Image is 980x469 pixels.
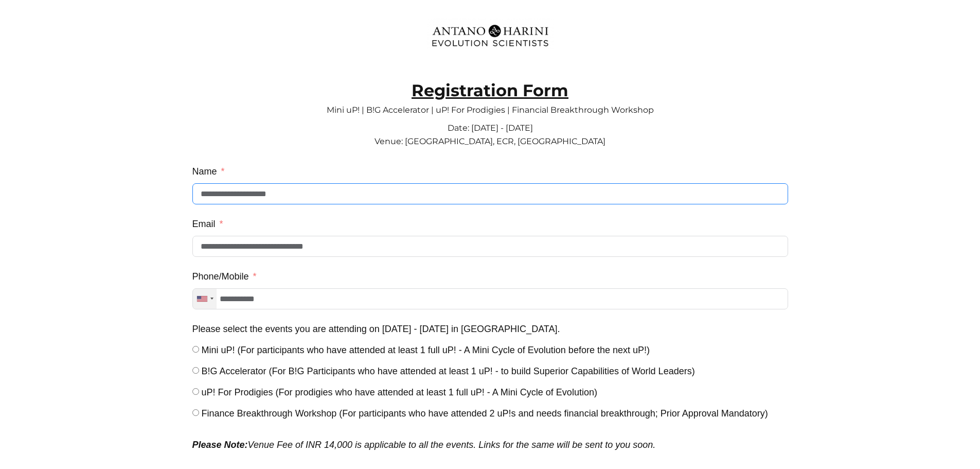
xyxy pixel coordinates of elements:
label: Email [192,215,223,233]
label: Phone/Mobile [192,267,257,286]
input: Finance Breakthrough Workshop (For participants who have attended 2 uP!s and needs financial brea... [192,409,199,416]
em: Venue Fee of INR 14,000 is applicable to all the events. Links for the same will be sent to you s... [192,440,656,450]
label: Please select the events you are attending on 18th - 21st Sep 2025 in Chennai. [192,320,560,338]
input: Mini uP! (For participants who have attended at least 1 full uP! - A Mini Cycle of Evolution befo... [192,346,199,353]
input: B!G Accelerator (For B!G Participants who have attended at least 1 uP! - to build Superior Capabi... [192,367,199,374]
span: B!G Accelerator (For B!G Participants who have attended at least 1 uP! - to build Superior Capabi... [202,366,695,376]
span: uP! For Prodigies (For prodigies who have attended at least 1 full uP! - A Mini Cycle of Evolution) [202,387,597,397]
span: Mini uP! (For participants who have attended at least 1 full uP! - A Mini Cycle of Evolution befo... [202,345,650,355]
strong: Registration Form [412,80,568,100]
label: Name [192,162,225,181]
div: Telephone country code [193,289,217,309]
p: Mini uP! | B!G Accelerator | uP! For Prodigies | Financial Breakthrough Workshop [192,97,788,113]
span: Finance Breakthrough Workshop (For participants who have attended 2 uP!s and needs financial brea... [202,408,768,419]
img: Evolution-Scientist (2) [426,18,554,53]
input: Phone/Mobile [192,288,788,309]
strong: Please Note: [192,440,248,450]
input: uP! For Prodigies (For prodigies who have attended at least 1 full uP! - A Mini Cycle of Evolution) [192,388,199,395]
input: Email [192,236,788,257]
span: Date: [DATE] - [DATE] Venue: [GEOGRAPHIC_DATA], ECR, [GEOGRAPHIC_DATA] [375,123,605,146]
